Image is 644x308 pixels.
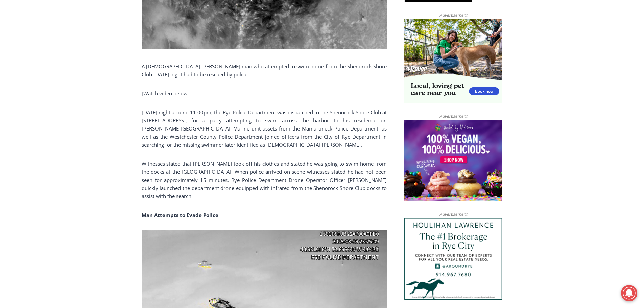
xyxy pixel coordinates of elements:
strong: Man Attempts to Evade Police [142,212,218,218]
span: Advertisement [433,211,474,217]
p: [Watch video below.] [142,89,387,97]
div: "I learned about the history of a place I’d honestly never considered even as a resident of [GEOG... [171,0,319,66]
p: [DATE] night around 11:00pm, the Rye Police Department was dispatched to the Shenorock Shore Club... [142,108,387,149]
img: Houlihan Lawrence The #1 Brokerage in Rye City [404,218,502,300]
span: Open Tues. - Sun. [PHONE_NUMBER] [2,70,66,95]
img: Baked by Melissa [404,120,502,202]
span: Intern @ [DOMAIN_NAME] [177,67,313,82]
div: Book [PERSON_NAME]'s Good Humor for Your Drive by Birthday [44,9,167,22]
span: Advertisement [433,12,474,18]
span: Advertisement [433,113,474,119]
p: Witnesses stated that [PERSON_NAME] took off his clothes and stated he was going to swim home fro... [142,160,387,200]
a: Book [PERSON_NAME]'s Good Humor for Your Event [201,2,244,31]
a: Open Tues. - Sun. [PHONE_NUMBER] [0,68,68,84]
a: Intern @ [DOMAIN_NAME] [163,66,328,84]
div: Located at [STREET_ADDRESS][PERSON_NAME] [69,42,96,81]
img: s_800_d653096d-cda9-4b24-94f4-9ae0c7afa054.jpeg [164,0,204,31]
p: A [DEMOGRAPHIC_DATA] [PERSON_NAME] man who attempted to swim home from the Shenorock Shore Club [... [142,62,387,78]
h4: Book [PERSON_NAME]'s Good Humor for Your Event [206,7,235,26]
